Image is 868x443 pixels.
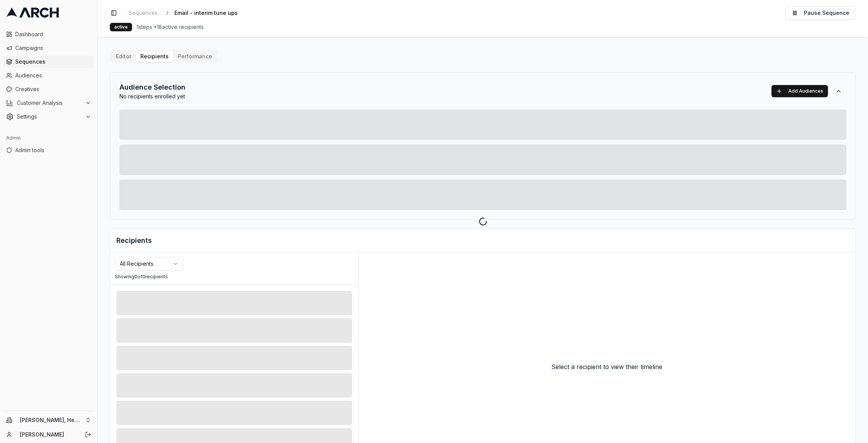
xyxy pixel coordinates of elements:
[3,42,94,54] a: Campaigns
[15,85,91,93] span: Creatives
[3,56,94,68] a: Sequences
[15,72,91,79] span: Audiences
[3,414,94,426] button: [PERSON_NAME], Heating, Cooling and Drains
[3,97,94,109] button: Customer Analysis
[3,28,94,40] a: Dashboard
[17,99,82,107] span: Customer Analysis
[15,30,91,38] span: Dashboard
[20,417,82,424] span: [PERSON_NAME], Heating, Cooling and Drains
[3,69,94,82] a: Audiences
[83,429,93,440] button: Log out
[3,132,94,144] div: Admin
[15,44,91,52] span: Campaigns
[3,144,94,156] a: Admin tools
[3,111,94,123] button: Settings
[3,83,94,95] a: Creatives
[15,146,91,154] span: Admin tools
[17,113,82,120] span: Settings
[20,431,77,438] a: [PERSON_NAME]
[15,58,91,66] span: Sequences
